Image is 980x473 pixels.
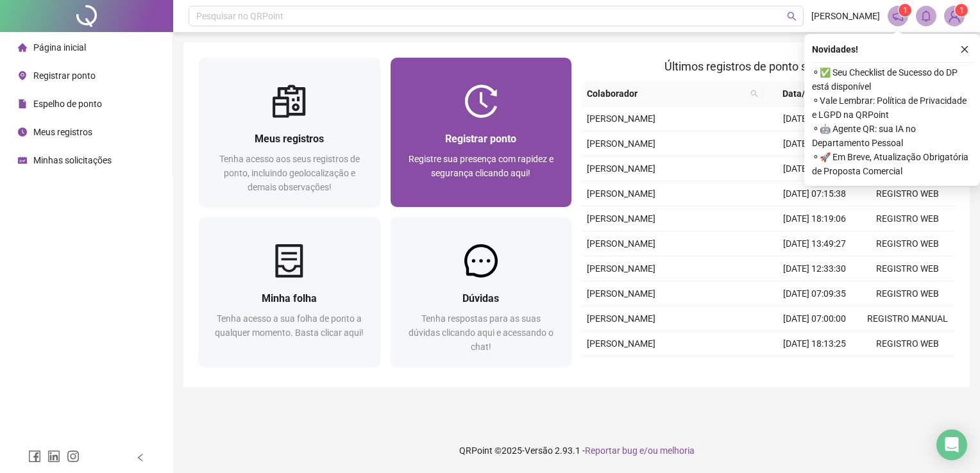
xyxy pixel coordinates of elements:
[768,206,861,231] td: [DATE] 18:19:06
[861,306,954,331] td: REGISTRO MANUAL
[861,331,954,356] td: REGISTRO WEB
[768,256,861,281] td: [DATE] 12:33:30
[920,10,932,22] span: bell
[812,150,972,178] span: ⚬ 🚀 Em Breve, Atualização Obrigatória de Proposta Comercial
[28,450,41,463] span: facebook
[768,156,861,181] td: [DATE] 12:33:59
[18,99,27,108] span: file
[18,128,27,137] span: clock-circle
[768,106,861,131] td: [DATE] 17:14:55
[748,84,761,103] span: search
[768,281,861,306] td: [DATE] 07:09:35
[812,122,972,150] span: ⚬ 🤖 Agente QR: sua IA no Departamento Pessoal
[33,42,86,53] span: Página inicial
[787,12,797,21] span: search
[255,133,324,145] span: Meus registros
[445,133,516,145] span: Registrar ponto
[959,6,964,15] span: 1
[750,90,758,97] span: search
[861,206,954,231] td: REGISTRO WEB
[861,281,954,306] td: REGISTRO WEB
[768,231,861,256] td: [DATE] 13:49:27
[219,154,360,192] span: Tenha acesso aos seus registros de ponto, incluindo geolocalização e demais observações!
[587,113,655,124] span: [PERSON_NAME]
[892,10,904,22] span: notification
[462,292,499,304] span: Dúvidas
[18,43,27,52] span: home
[18,156,27,165] span: schedule
[812,42,858,56] span: Novidades !
[812,65,972,94] span: ⚬ ✅ Seu Checklist de Sucesso do DP está disponível
[173,428,980,473] footer: QRPoint © 2025 - 2.93.1 -
[18,71,27,80] span: environment
[33,155,112,165] span: Minhas solicitações
[199,58,380,207] a: Meus registrosTenha acesso aos seus registros de ponto, incluindo geolocalização e demais observa...
[861,356,954,381] td: REGISTRO WEB
[587,313,655,324] span: [PERSON_NAME]
[899,4,911,17] sup: 1
[955,4,968,17] sup: Atualize o seu contato no menu Meus Dados
[67,450,80,463] span: instagram
[811,9,880,23] span: [PERSON_NAME]
[199,217,380,367] a: Minha folhaTenha acesso a sua folha de ponto a qualquer momento. Basta clicar aqui!
[391,58,572,207] a: Registrar pontoRegistre sua presença com rapidez e segurança clicando aqui!
[768,87,838,101] span: Data/Hora
[585,445,695,456] span: Reportar bug e/ou melhoria
[812,94,972,122] span: ⚬ Vale Lembrar: Política de Privacidade e LGPD na QRPoint
[587,163,655,174] span: [PERSON_NAME]
[587,263,655,274] span: [PERSON_NAME]
[768,331,861,356] td: [DATE] 18:13:25
[262,292,317,304] span: Minha folha
[768,181,861,206] td: [DATE] 07:15:38
[587,238,655,249] span: [PERSON_NAME]
[861,181,954,206] td: REGISTRO WEB
[587,213,655,224] span: [PERSON_NAME]
[587,288,655,299] span: [PERSON_NAME]
[861,256,954,281] td: REGISTRO WEB
[409,313,553,352] span: Tenha respostas para as suas dúvidas clicando aqui e acessando o chat!
[47,450,60,463] span: linkedin
[587,87,745,101] span: Colaborador
[33,71,96,81] span: Registrar ponto
[903,6,908,15] span: 1
[768,131,861,156] td: [DATE] 13:42:20
[33,127,92,137] span: Meus registros
[763,81,854,106] th: Data/Hora
[409,154,553,178] span: Registre sua presença com rapidez e segurança clicando aqui!
[768,306,861,331] td: [DATE] 07:00:00
[215,313,364,338] span: Tenha acesso a sua folha de ponto a qualquer momento. Basta clicar aqui!
[587,138,655,149] span: [PERSON_NAME]
[587,188,655,199] span: [PERSON_NAME]
[525,445,553,456] span: Versão
[664,60,872,73] span: Últimos registros de ponto sincronizados
[587,338,655,349] span: [PERSON_NAME]
[936,429,967,460] div: Open Intercom Messenger
[960,45,969,54] span: close
[391,217,572,367] a: DúvidasTenha respostas para as suas dúvidas clicando aqui e acessando o chat!
[136,453,145,462] span: left
[945,6,964,26] img: 84078
[33,99,102,109] span: Espelho de ponto
[768,356,861,381] td: [DATE] 13:39:26
[861,231,954,256] td: REGISTRO WEB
